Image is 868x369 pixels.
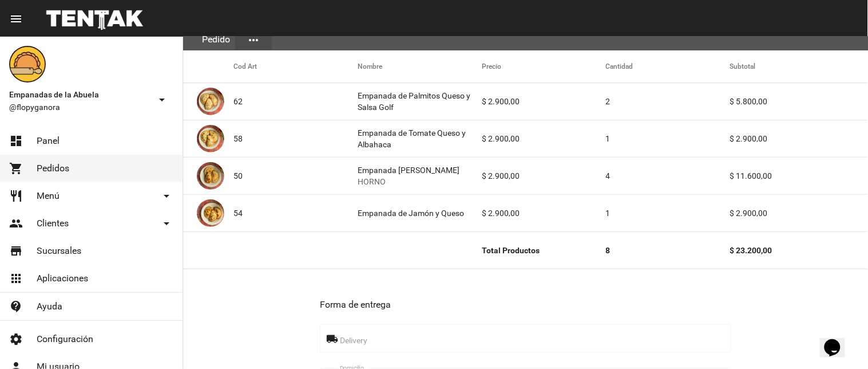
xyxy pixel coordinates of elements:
span: Aplicaciones [37,273,88,284]
span: Pedidos [37,163,69,174]
mat-cell: $ 2.900,00 [730,195,868,231]
div: Empanada de Tomate Queso y Albahaca [358,127,482,150]
mat-cell: $ 2.900,00 [482,83,606,120]
img: f0136945-ed32-4f7c-91e3-a375bc4bb2c5.png [9,46,46,83]
mat-cell: 58 [233,120,358,157]
mat-cell: 50 [233,158,358,194]
mat-icon: apps [9,272,23,285]
mat-cell: $ 2.900,00 [730,120,868,157]
mat-cell: $ 2.900,00 [482,158,606,194]
mat-icon: people [9,217,23,230]
mat-cell: 54 [233,195,358,231]
mat-cell: $ 5.800,00 [730,83,868,120]
span: Empanadas de la Abuela [9,88,150,101]
img: 72c15bfb-ac41-4ae4-a4f2-82349035ab42.jpg [197,199,224,227]
span: Ayuda [37,301,62,312]
span: Sucursales [37,245,81,257]
mat-header-cell: Nombre [358,50,482,83]
span: @flopyganora [9,101,150,113]
mat-icon: contact_support [9,300,23,313]
mat-cell: $ 11.600,00 [730,158,868,194]
div: Empanada de Jamón y Queso [358,207,464,219]
span: Menú [37,190,60,202]
mat-cell: 4 [606,158,730,194]
mat-icon: shopping_cart [9,162,23,175]
button: Elegir sección [235,29,272,50]
mat-icon: local_shipping [326,332,340,346]
mat-icon: store [9,244,23,258]
mat-icon: arrow_drop_down [160,189,173,203]
img: f753fea7-0f09-41b3-9a9e-ddb84fc3b359.jpg [197,162,224,190]
mat-icon: restaurant [9,189,23,203]
mat-icon: arrow_drop_down [155,93,169,107]
div: Empanada de Palmitos Queso y Salsa Golf [358,90,482,113]
mat-cell: $ 23.200,00 [730,232,868,269]
mat-cell: 62 [233,83,358,120]
h3: Forma de entrega [320,297,731,313]
span: Clientes [37,218,69,229]
mat-cell: $ 2.900,00 [482,195,606,231]
mat-icon: arrow_drop_down [160,217,173,230]
div: Empanada [PERSON_NAME] [358,164,459,187]
mat-cell: 1 [606,195,730,231]
mat-cell: $ 2.900,00 [482,120,606,157]
mat-icon: more_horiz [247,33,260,47]
img: 23889947-f116-4e8f-977b-138207bb6e24.jpg [197,88,224,115]
img: b2392df3-fa09-40df-9618-7e8db6da82b5.jpg [197,125,224,152]
div: Pedido [197,29,235,50]
mat-icon: menu [9,12,23,26]
mat-cell: Total Productos [482,232,606,269]
mat-cell: 1 [606,120,730,157]
span: HORNO [358,176,459,187]
mat-header-cell: Subtotal [730,50,868,83]
mat-header-cell: Cantidad [606,50,730,83]
mat-icon: dashboard [9,134,23,148]
mat-icon: settings [9,332,23,346]
span: Configuración [37,333,93,345]
span: Panel [37,135,60,147]
mat-cell: 2 [606,83,730,120]
mat-header-cell: Cod Art [233,50,358,83]
mat-cell: 8 [606,232,730,269]
mat-header-cell: Precio [482,50,606,83]
iframe: chat widget [820,323,857,358]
